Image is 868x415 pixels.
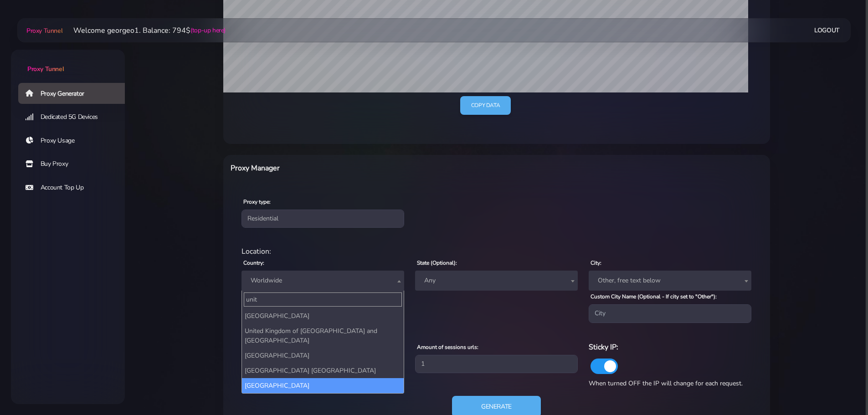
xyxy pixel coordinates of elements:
[594,274,746,287] span: Other, free text below
[242,308,404,323] li: [GEOGRAPHIC_DATA]
[243,259,264,267] label: Country:
[18,130,132,151] a: Proxy Usage
[243,198,271,206] label: Proxy type:
[244,292,402,307] input: Search
[417,259,457,267] label: State (Optional):
[591,292,717,301] label: Custom City Name (Optional - If city set to "Other"):
[18,83,132,104] a: Proxy Generator
[25,23,62,38] a: Proxy Tunnel
[589,379,743,388] span: When turned OFF the IP will change for each request.
[11,50,125,74] a: Proxy Tunnel
[26,26,62,35] span: Proxy Tunnel
[460,96,511,115] a: Copy data
[589,271,751,291] span: Other, free text below
[241,271,404,291] span: Worldwide
[236,330,757,341] div: Proxy Settings:
[591,259,601,267] label: City:
[242,348,404,363] li: [GEOGRAPHIC_DATA]
[242,323,404,348] li: United Kingdom of [GEOGRAPHIC_DATA] and [GEOGRAPHIC_DATA]
[231,162,536,174] h6: Proxy Manager
[18,177,132,198] a: Account Top Up
[190,26,226,35] a: (top-up here)
[421,274,572,287] span: Any
[242,363,404,378] li: [GEOGRAPHIC_DATA] [GEOGRAPHIC_DATA]
[247,274,399,287] span: Worldwide
[814,22,840,39] a: Logout
[18,107,132,128] a: Dedicated 5G Devices
[589,341,751,353] h6: Sticky IP:
[18,154,132,174] a: Buy Proxy
[824,371,857,404] iframe: Webchat Widget
[589,304,751,323] input: City
[242,378,404,393] li: [GEOGRAPHIC_DATA]
[236,246,757,257] div: Location:
[415,271,578,291] span: Any
[27,65,64,73] span: Proxy Tunnel
[62,25,226,36] li: Welcome georgeo1. Balance: 794$
[417,343,478,351] label: Amount of sessions urls:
